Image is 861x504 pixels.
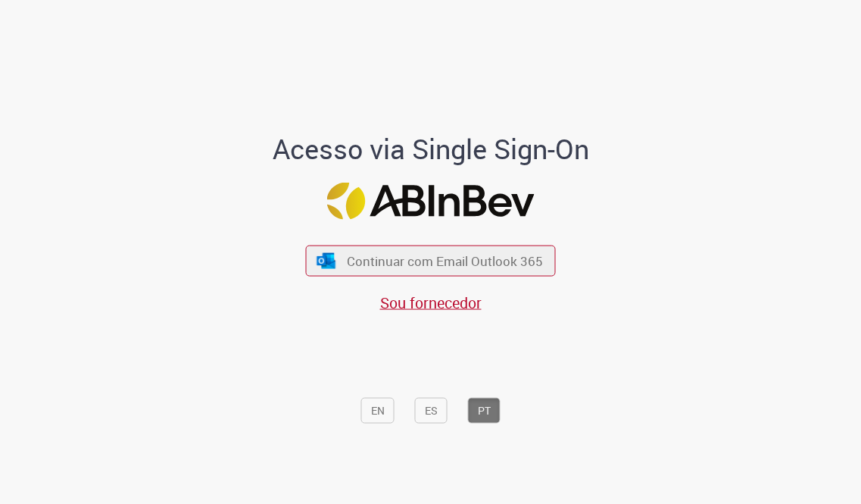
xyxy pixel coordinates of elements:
h1: Acesso via Single Sign-On [258,134,603,164]
button: PT [468,398,501,424]
button: EN [361,398,395,424]
a: Sou fornecedor [380,293,482,313]
img: ícone Azure/Microsoft 360 [315,252,336,268]
button: ES [415,398,448,424]
img: Logo ABInBev [327,182,535,219]
span: Continuar com Email Outlook 365 [347,252,543,270]
button: ícone Azure/Microsoft 360 Continuar com Email Outlook 365 [306,246,556,277]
